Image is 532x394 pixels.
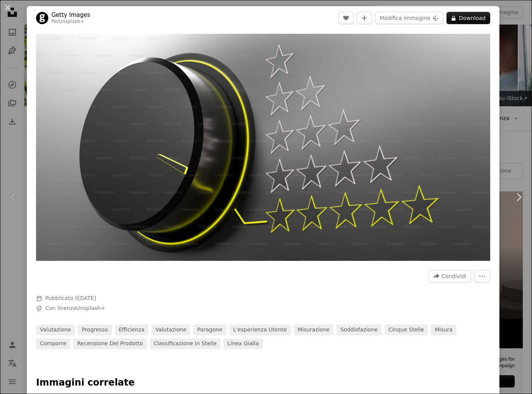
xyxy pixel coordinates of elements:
img: Vai al profilo di Getty Images [36,12,48,24]
a: misura [431,325,456,335]
a: Unsplash+ [76,305,105,311]
a: Classificazione in stelle [150,338,221,349]
a: Recensione del prodotto [73,338,147,349]
button: Altre azioni [474,270,490,282]
a: progresso [78,325,112,335]
a: linea gialla [224,338,263,349]
span: Condividi [441,270,466,282]
a: Avanti [505,160,532,234]
button: Ingrandisci questa immagine [36,34,490,261]
a: paragone [193,325,226,335]
button: Download [446,12,490,24]
a: valutazione [152,325,190,335]
a: Getty Images [51,11,90,19]
a: comporre [36,338,70,349]
button: Condividi questa immagine [428,270,471,282]
button: Modifica immagine [375,12,443,24]
span: Pubblicato il [45,295,96,301]
img: 5 stelle, concetto di alta valutazione. Pomello di colore nero per interruttore rotativo e scala ... [36,34,490,261]
button: Aggiungi alla Collezione [357,12,372,24]
button: Mi piace [338,12,354,24]
a: misurazione [294,325,334,335]
a: Unsplash+ [59,19,84,24]
a: Soddisfazione [336,325,381,335]
a: cinque stelle [385,325,428,335]
a: efficienza [115,325,148,335]
h4: Immagini correlate [36,377,490,389]
a: l'esperienza utente [229,325,291,335]
a: Valutazione [36,325,75,335]
span: Con licenza [45,305,105,312]
time: 14 aprile 2023 alle ore 02:50:11 CEST [78,295,96,301]
div: Per [51,19,90,25]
